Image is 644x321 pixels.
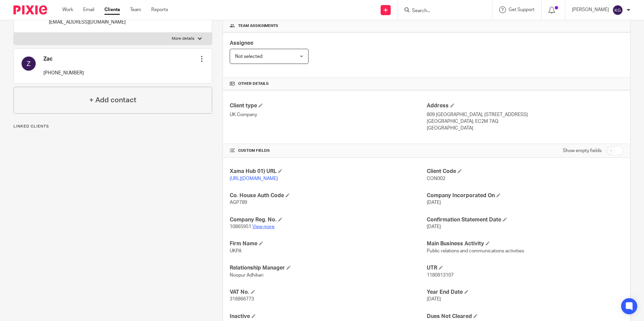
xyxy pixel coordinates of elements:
[427,297,441,301] span: [DATE]
[49,19,126,26] p: [EMAIL_ADDRESS][DOMAIN_NAME]
[230,297,254,301] span: 316866773
[427,240,623,247] h4: Main Business Activity
[612,5,623,15] img: svg%3E
[230,224,251,229] span: 10865951
[89,95,136,105] h4: + Add contact
[238,23,278,29] span: Team assignments
[230,240,426,247] h4: Firm Name
[427,176,445,181] span: CON002
[43,70,84,76] p: [PHONE_NUMBER]
[252,224,275,229] a: View more
[230,264,426,272] h4: Relationship Manager
[427,313,623,320] h4: Dues Not Cleared
[230,168,426,175] h4: Xama Hub 01) URL
[563,147,602,154] label: Show empty fields
[21,56,37,72] img: svg%3E
[238,81,269,86] span: Other details
[13,5,47,14] img: Pixie
[83,6,94,13] a: Email
[427,102,623,109] h4: Address
[427,125,623,132] p: [GEOGRAPHIC_DATA]
[572,6,609,13] p: [PERSON_NAME]
[427,264,623,272] h4: UTR
[427,168,623,175] h4: Client Code
[235,54,262,59] span: Not selected
[62,6,73,13] a: Work
[411,8,472,14] input: Search
[230,249,241,253] span: UKPA
[427,118,623,125] p: [GEOGRAPHIC_DATA], EC2M 7AQ
[230,313,426,320] h4: Inactive
[230,273,263,278] span: Noopur Adhikari
[230,111,426,118] p: UK Company
[230,176,278,181] a: [URL][DOMAIN_NAME]
[427,289,623,296] h4: Year End Date
[230,40,253,46] span: Assignee
[509,7,535,12] span: Get Support
[151,6,168,13] a: Reports
[427,224,441,229] span: [DATE]
[427,200,441,205] span: [DATE]
[230,102,426,109] h4: Client type
[427,216,623,223] h4: Confirmation Statement Date
[230,200,247,205] span: AGP789
[130,6,141,13] a: Team
[172,36,194,41] p: More details
[427,273,454,278] span: 1180913107
[230,289,426,296] h4: VAT No.
[230,216,426,223] h4: Company Reg. No.
[427,192,623,199] h4: Company Incorporated On
[230,192,426,199] h4: Co. House Auth Code
[427,111,623,118] p: 809 [GEOGRAPHIC_DATA], [STREET_ADDRESS]
[427,249,524,253] span: Public relations and communications activities
[230,148,426,153] h4: CUSTOM FIELDS
[43,56,84,63] h4: Zac
[104,6,120,13] a: Clients
[13,124,212,129] p: Linked clients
